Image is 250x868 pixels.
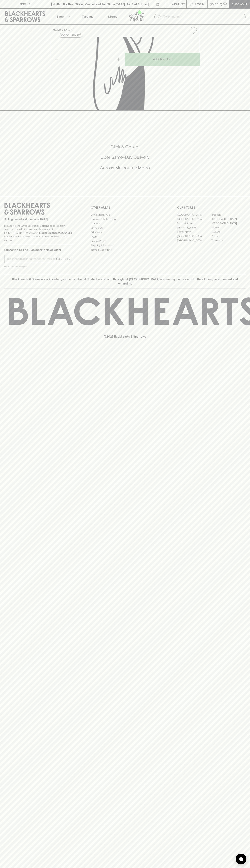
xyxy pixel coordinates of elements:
[211,230,246,234] a: Geelong
[211,238,246,243] a: Thornbury
[91,205,159,210] p: OTHER AREAS
[19,2,31,6] p: FIND US
[91,230,159,235] a: Gift Cards
[100,9,125,24] a: Stores
[211,225,246,230] a: Fitzroy
[7,256,55,262] input: e.g. jane@blackheartsandsparrows.com.au
[177,225,211,230] a: [PERSON_NAME]
[4,165,246,171] h5: Across Melbourne Metro
[53,28,61,31] a: HOME
[7,277,243,286] p: Blackhearts & Sparrows acknowledges the traditional Custodians of land throughout [GEOGRAPHIC_DAT...
[211,234,246,238] a: Prahran
[163,14,243,20] input: Try "Pinot noir"
[91,243,159,248] a: Shipping Information
[4,218,73,221] p: Sibling owned and run since [DATE]
[177,238,211,243] a: [GEOGRAPHIC_DATA]
[56,257,71,261] p: SUBSCRIBE
[56,14,64,19] p: Shop
[4,130,246,189] div: Call to action block
[50,37,200,110] img: Fonseca Late Bottled Vintage 2018 750ml
[177,230,211,234] a: Fitzroy North
[91,217,159,221] a: Business & Bulk Gifting
[55,255,73,263] button: SUBSCRIBE
[211,217,246,221] a: [GEOGRAPHIC_DATA]
[125,53,200,66] button: ADD TO CART
[108,14,117,19] p: Stores
[4,265,73,268] p: We will never spam you
[177,234,211,238] a: [GEOGRAPHIC_DATA]
[172,2,185,6] p: Wishlist
[50,9,75,24] button: Shop
[91,235,159,239] a: FAQ's
[239,857,243,861] img: bubble-icon
[177,205,246,210] p: OUR STORES
[91,248,159,252] a: Terms & Conditions
[64,28,72,31] a: SHOP
[153,57,172,61] p: ADD TO CART
[59,33,82,38] button: Add to wishlist
[82,14,93,19] p: Tastings
[177,221,211,225] a: Brunswick West
[188,26,198,35] button: Add to wishlist
[91,226,159,230] a: Contact Us
[75,9,100,24] a: Tastings
[177,217,211,221] a: [GEOGRAPHIC_DATA]
[91,213,159,217] a: Bottle Drop FAQ's
[91,221,159,226] a: Careers
[177,213,211,217] a: [GEOGRAPHIC_DATA]
[195,2,204,6] p: Login
[39,231,72,234] strong: Liquor License #32064953
[231,2,247,6] p: Checkout
[211,221,246,225] a: [GEOGRAPHIC_DATA]
[91,239,159,243] a: Privacy Policy
[4,144,246,150] h5: Click & Collect
[224,3,226,5] p: 0
[211,213,246,217] a: Braddon
[210,2,218,6] p: $0.00
[4,154,246,160] h5: Uber Same-Day Delivery
[4,224,73,242] p: It is against the law to sell or supply alcohol to, or to obtain alcohol on behalf of a person un...
[4,248,73,252] p: Subscribe to The Blackhearts Newsletter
